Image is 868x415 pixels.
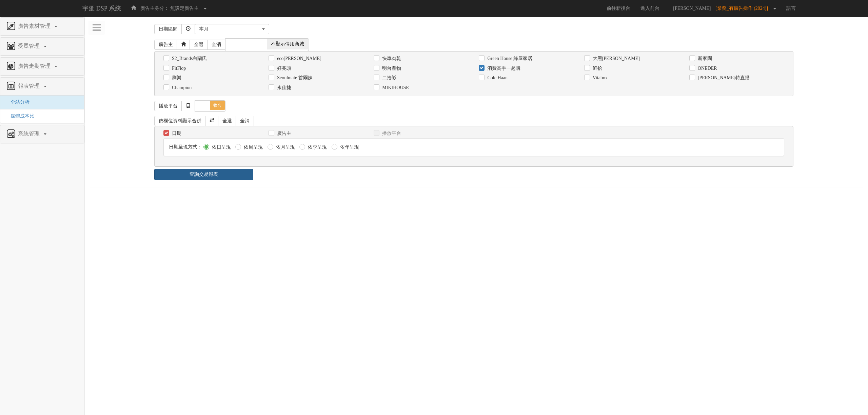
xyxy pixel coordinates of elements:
a: 全選 [190,40,208,50]
label: 依日呈現 [210,144,231,151]
span: 受眾管理 [16,43,43,49]
div: 本月 [199,26,261,33]
span: 不顯示停用商城 [267,39,308,49]
label: MIKIHOUSE [380,84,409,91]
span: 廣告主身分： [140,6,169,11]
a: 全消 [207,40,225,50]
a: 全選 [218,116,236,126]
label: 播放平台 [380,130,401,137]
label: FitFlop [170,65,186,72]
a: 廣告走期管理 [5,61,79,72]
label: Vitabox [591,75,608,81]
span: [PERSON_NAME] [670,6,714,11]
label: Champion [170,84,192,91]
label: 依月呈現 [274,144,295,151]
span: 廣告走期管理 [16,63,54,69]
label: 依周呈現 [242,144,263,151]
a: 受眾管理 [5,41,79,52]
span: 無設定廣告主 [170,6,199,11]
label: Seoulmate 首爾妹 [275,75,313,81]
label: Green House 綠屋家居 [486,55,532,62]
label: 二拾衫 [380,75,396,81]
a: 全站分析 [5,100,29,105]
a: 廣告素材管理 [5,21,79,32]
a: 報表管理 [5,81,79,92]
span: 廣告素材管理 [16,23,54,29]
label: 好兆頭 [275,65,291,72]
label: 日期 [170,130,181,137]
span: [業務_有廣告操作 (2024)] [715,6,771,11]
label: 依年呈現 [338,144,359,151]
label: 明台產物 [380,65,401,72]
label: 鮮拾 [591,65,602,72]
a: 系統管理 [5,129,79,140]
label: 新家園 [696,55,712,62]
label: Cole Haan [486,75,507,81]
label: 快車肉乾 [380,55,401,62]
label: 大黑[PERSON_NAME] [591,55,640,62]
span: 系統管理 [16,131,43,137]
label: 永佳捷 [275,84,291,91]
span: 報表管理 [16,83,43,89]
label: 依季呈現 [306,144,327,151]
span: 日期呈現方式： [169,144,202,149]
label: 廣告主 [275,130,291,137]
label: [PERSON_NAME]特直播 [696,75,750,81]
a: 查詢交易報表 [154,169,253,180]
label: S2_Brands白蘭氏 [170,55,207,62]
label: 消費高手一起購 [486,65,520,72]
a: 媒體成本比 [5,113,34,119]
label: ONEDER [696,65,717,72]
label: eco[PERSON_NAME] [275,55,321,62]
span: 收合 [210,101,225,110]
label: 刷樂 [170,75,181,81]
a: 全消 [236,116,254,126]
button: 本月 [195,24,269,34]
